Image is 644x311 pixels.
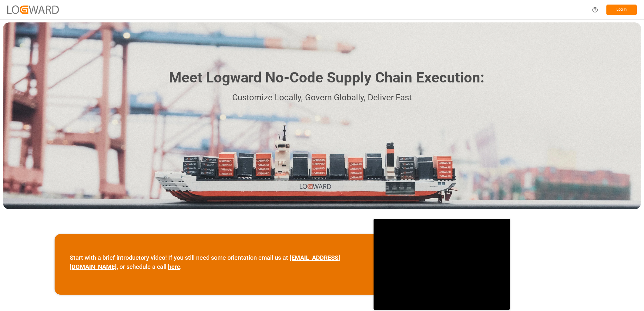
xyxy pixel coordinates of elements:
a: here [168,263,180,270]
p: Customize Locally, Govern Globally, Deliver Fast [160,91,484,105]
button: Log In [606,5,637,15]
img: Logward_new_orange.png [7,5,59,14]
h1: Meet Logward No-Code Supply Chain Execution: [169,67,484,89]
a: [EMAIL_ADDRESS][DOMAIN_NAME] [70,254,340,270]
p: Start with a brief introductory video! If you still need some orientation email us at , or schedu... [70,253,358,271]
button: Help Center [588,3,602,17]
